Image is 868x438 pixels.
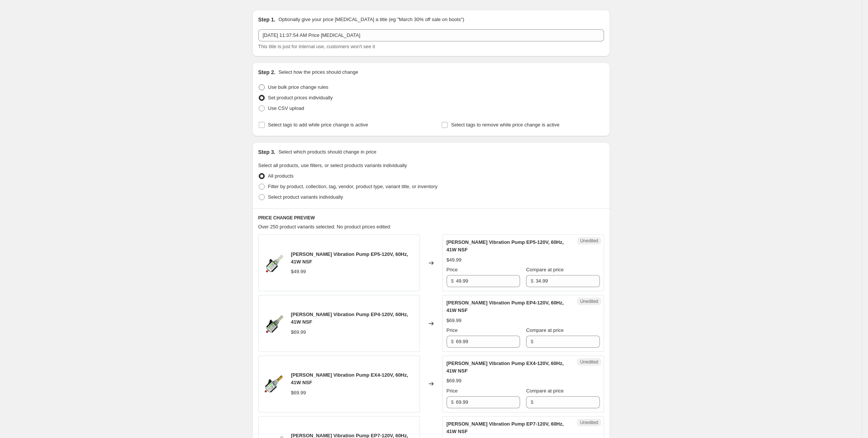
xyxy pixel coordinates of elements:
[258,215,604,221] h6: PRICE CHANGE PREVIEW
[278,148,376,156] p: Select which products should change in price
[447,267,458,272] span: Price
[451,278,454,284] span: $
[291,372,408,385] span: [PERSON_NAME] Vibration Pump EX4-120V, 60Hz, 41W NSF
[258,148,276,156] h2: Step 3.
[526,388,564,394] span: Compare at price
[580,420,598,426] span: Unedited
[268,84,328,90] span: Use bulk price change rules
[531,399,533,405] span: $
[291,389,306,397] div: $69.99
[258,44,375,49] span: This title is just for internal use, customers won't see it
[278,16,464,23] p: Optionally give your price [MEDICAL_DATA] a title (eg "March 30% off sale on boots")
[262,312,285,335] img: ULKA_EP4-120V_1_80x.png
[447,377,462,385] div: $69.99
[451,339,454,344] span: $
[268,173,294,179] span: All products
[451,122,560,128] span: Select tags to remove while price change is active
[291,251,408,265] span: [PERSON_NAME] Vibration Pump EP5-120V, 60Hz, 41W NSF
[258,29,604,41] input: 30% off holiday sale
[278,68,358,76] p: Select how the prices should change
[291,268,306,275] div: $49.99
[526,327,564,333] span: Compare at price
[447,317,462,324] div: $69.99
[258,16,276,23] h2: Step 1.
[447,256,462,264] div: $49.99
[531,339,533,344] span: $
[268,95,333,100] span: Set product prices individually
[451,399,454,405] span: $
[268,105,304,111] span: Use CSV upload
[268,194,343,200] span: Select product variants individually
[447,388,458,394] span: Price
[447,300,564,313] span: [PERSON_NAME] Vibration Pump EP4-120V, 60Hz, 41W NSF
[258,68,276,76] h2: Step 2.
[526,267,564,272] span: Compare at price
[447,327,458,333] span: Price
[580,238,598,244] span: Unedited
[291,328,306,336] div: $69.99
[268,122,368,128] span: Select tags to add while price change is active
[291,312,408,325] span: [PERSON_NAME] Vibration Pump EP4-120V, 60Hz, 41W NSF
[258,163,407,168] span: Select all products, use filters, or select products variants individually
[580,298,598,304] span: Unedited
[262,373,285,395] img: ULKA_EX4-120V_1_80x.png
[447,360,564,374] span: [PERSON_NAME] Vibration Pump EX4-120V, 60Hz, 41W NSF
[447,421,564,434] span: [PERSON_NAME] Vibration Pump EP7-120V, 60Hz, 41W NSF
[268,184,438,189] span: Filter by product, collection, tag, vendor, product type, variant title, or inventory
[262,252,285,274] img: ULKA_EP5-120V_1_80x.png
[580,359,598,365] span: Unedited
[531,278,533,284] span: $
[258,224,391,230] span: Over 250 product variants selected. No product prices edited:
[447,239,564,252] span: [PERSON_NAME] Vibration Pump EP5-120V, 60Hz, 41W NSF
